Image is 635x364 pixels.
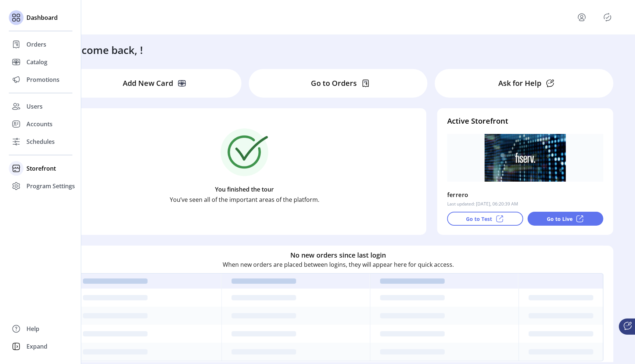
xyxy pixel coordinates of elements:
[63,42,143,58] h3: Welcome back, !
[26,137,55,146] span: Schedules
[26,13,58,22] span: Dashboard
[26,40,46,49] span: Orders
[26,342,47,351] span: Expand
[576,11,588,23] button: menu
[547,215,573,223] p: Go to Live
[170,195,319,204] p: You’ve seen all of the important areas of the platform.
[602,11,613,23] button: Publisher Panel
[26,164,56,173] span: Storefront
[466,215,492,223] p: Go to Test
[290,250,386,260] h6: No new orders since last login
[26,75,60,84] span: Promotions
[447,189,469,201] p: ferrero
[26,120,53,128] span: Accounts
[26,324,39,333] span: Help
[26,58,47,66] span: Catalog
[498,78,541,89] p: Ask for Help
[223,260,454,269] p: When new orders are placed between logins, they will appear here for quick access.
[215,185,274,194] p: You finished the tour
[447,201,518,207] p: Last updated: [DATE], 06:20:39 AM
[123,78,173,89] p: Add New Card
[447,116,603,127] h4: Active Storefront
[26,182,75,190] span: Program Settings
[311,78,357,89] p: Go to Orders
[26,102,43,111] span: Users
